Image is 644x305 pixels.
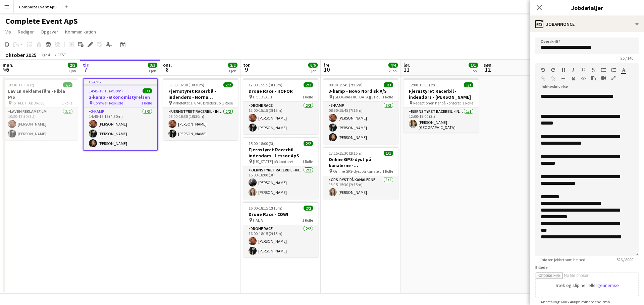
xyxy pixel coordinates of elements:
div: CEST [57,52,66,57]
app-job-card: 10:30-17:30 (7t)2/2Lav En Reklamefilm - Fibia P/S [STREET_ADDRESS]1 RolleLav En Reklamefilm2/210:... [3,78,78,140]
h3: 2-kamp - Økonomistyrelsen [84,94,157,100]
button: Understregning [581,67,586,73]
div: 1 job [469,68,478,73]
span: 1 Rolle [302,159,313,164]
span: 1 Rolle [463,100,473,105]
span: Opgaver [41,29,58,35]
span: HAL A [253,218,263,223]
span: 6 [2,66,13,73]
span: Virkefeltet 1, 8740 Brædstrup [173,100,221,105]
app-job-card: I gang14:45-19:15 (4t30m)3/32-kamp - Økonomistyrelsen Comwell Roskilde1 Rolle2-kamp3/314:45-19:15... [83,78,158,151]
div: 1 job [148,68,157,73]
h3: Drone Race - HOFOR [243,88,318,94]
app-job-card: 12:00-15:15 (3t15m)2/2Drone Race - HOFOR HOLDSAL 11 RolleDrone Race2/212:00-15:15 (3t15m)[PERSON_... [243,78,318,134]
span: 1 Rolle [382,169,393,174]
span: HOLDSAL 1 [253,94,272,99]
span: 13:15-15:30 (2t15m) [329,151,363,156]
app-job-card: 12:00-15:00 (3t)1/1Fjernstyret Racerbil - indendørs - [PERSON_NAME] Receptionen her på kontoret1 ... [404,78,479,133]
app-job-card: 06:00-16:30 (10t30m)2/2Fjernstyret Racerbil - indendørs - Norna Playgrounds A/S Virkefeltet 1, 87... [163,78,238,140]
span: 1 Rolle [302,218,313,223]
span: Vis [5,29,11,35]
app-card-role: Fjernstyret Racerbil - indendørs2/206:00-16:30 (10t30m)[PERSON_NAME][PERSON_NAME] [163,108,238,140]
span: fre. [323,62,331,68]
a: Rediger [15,27,37,36]
span: 4/4 [388,63,398,68]
button: Sæt ind som almindelig tekst [591,75,596,81]
span: 14:45-19:15 (4t30m) [89,88,123,93]
app-card-role: Lav En Reklamefilm2/210:30-17:30 (7t)[PERSON_NAME][PERSON_NAME] [3,108,78,140]
span: 12:00-15:15 (3t15m) [249,82,282,87]
span: 25 / 140 [615,56,639,61]
app-card-role: GPS-dyst på kanalerne1/113:15-15:30 (2t15m)[PERSON_NAME] [323,176,398,199]
div: oktober 2025 [5,52,37,58]
span: 8 [162,66,172,73]
span: man. [3,62,13,68]
a: Opgaver [38,27,61,36]
button: Fed [561,67,566,73]
span: 7 [82,66,90,73]
span: Kommunikation [65,29,96,35]
div: Jobannonce [530,16,644,32]
span: 6/6 [308,63,318,68]
div: I gang [84,79,157,84]
span: tor. [243,62,251,68]
button: Indsæt video [601,75,606,81]
button: Kursiv [571,67,576,73]
a: Vis [3,27,14,36]
app-job-card: 16:00-18:15 (2t15m)2/2Drone Race - COWI HAL A1 RolleDrone Race2/216:00-18:15 (2t15m)[PERSON_NAME]... [243,202,318,257]
span: 2/2 [63,82,72,87]
span: 3/3 [384,82,393,87]
span: [STREET_ADDRESS] [12,100,46,105]
span: Comwell Roskilde [93,100,123,105]
span: Receptionen her på kontoret [413,100,461,105]
span: 08:30-15:45 (7t15m) [329,82,363,87]
span: tir. [83,62,90,68]
button: Uordnet liste [601,67,606,73]
h3: Online GPS-dyst på kanalerne - Udenrigsministeriet [323,156,398,168]
span: 2/2 [68,63,77,68]
div: 3 job [309,68,317,73]
button: Vandret linje [561,76,566,81]
h3: Fjernstyret Racerbil - indendørs - [PERSON_NAME] [404,88,479,100]
app-card-role: 2-kamp3/314:45-19:15 (4t30m)[PERSON_NAME][PERSON_NAME][PERSON_NAME] [84,108,157,150]
button: HTML-kode [581,76,586,81]
app-card-role: Drone Race2/216:00-18:15 (2t15m)[PERSON_NAME][PERSON_NAME] [243,225,318,257]
app-card-role: Drone Race2/212:00-15:15 (3t15m)[PERSON_NAME][PERSON_NAME] [243,102,318,134]
span: Anbefaling: 600 x 400px, mindre end 2mb [535,299,615,304]
span: 1/1 [469,63,478,68]
app-job-card: 13:15-15:30 (2t15m)1/1Online GPS-dyst på kanalerne - Udenrigsministeriet Online GPS-dyst på kanal... [323,147,398,199]
span: søn. [484,62,493,68]
app-job-card: 08:30-15:45 (7t15m)3/33-kamp - Novo Nordisk A/S [GEOGRAPHIC_DATA][STREET_ADDRESS][GEOGRAPHIC_DATA... [323,78,398,144]
span: 2/2 [223,82,233,87]
h1: Complete Event ApS [5,16,78,26]
span: [GEOGRAPHIC_DATA][STREET_ADDRESS][GEOGRAPHIC_DATA] [333,94,382,99]
span: 10:30-17:30 (7t) [8,82,34,87]
h3: Drone Race - COWI [243,211,318,217]
span: 1/1 [464,82,473,87]
span: 2/2 [228,63,237,68]
span: Uge 41 [38,52,55,57]
button: Gennemstreget [591,67,596,73]
span: 526 / 8000 [611,257,639,262]
span: 3/3 [143,88,152,93]
span: 06:00-16:30 (10t30m) [168,82,204,87]
button: Fuld skærm [611,75,616,81]
h3: Fjernstyret Racerbil - indendørs - Lessor ApS [243,147,318,159]
app-card-role: Fjernstyret Racerbil - indendørs1/112:00-15:00 (3t)[PERSON_NAME][GEOGRAPHIC_DATA] [404,108,479,133]
app-card-role: Fjernstyret Racerbil - indendørs2/215:00-18:00 (3t)[PERSON_NAME][PERSON_NAME] [243,166,318,199]
div: 1 job [228,68,237,73]
span: 1 Rolle [382,94,393,99]
span: 16:00-18:15 (2t15m) [249,206,282,211]
span: 1 Rolle [62,100,72,105]
span: 11 [402,66,410,73]
app-card-role: 3-kamp3/308:30-15:45 (7t15m)[PERSON_NAME][PERSON_NAME][PERSON_NAME] [323,102,398,144]
span: Online GPS-dyst på kanalerne [333,169,382,174]
span: 1 Rolle [302,94,313,99]
span: 12 [483,66,493,73]
span: 2/2 [304,82,313,87]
